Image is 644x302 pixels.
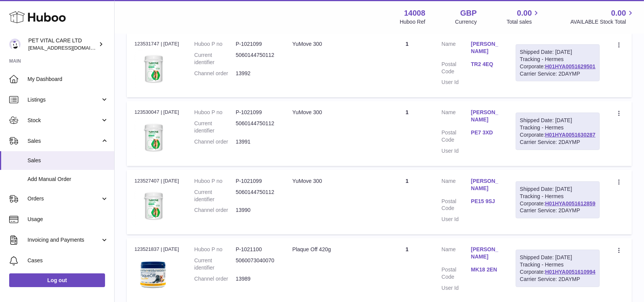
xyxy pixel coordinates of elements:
span: Total sales [506,18,540,26]
div: PET VITAL CARE LTD [28,37,97,52]
div: 123527407 | [DATE] [134,178,179,184]
img: 1732007053.jpg [134,255,173,294]
dt: Name [442,40,471,57]
div: YuMove 300 [292,178,372,185]
strong: GBP [460,8,477,18]
dt: User Id [442,147,471,155]
span: Orders [28,195,100,202]
dt: Channel order [194,138,236,145]
div: Tracking - Hermes Corporate: [516,250,600,287]
dt: Postal Code [442,129,471,144]
dt: Current identifier [194,189,236,203]
div: Huboo Ref [400,18,426,26]
img: 1732006879.jpg [134,187,173,225]
div: YuMove 300 [292,109,372,116]
a: 0.00 AVAILABLE Stock Total [570,8,635,26]
dt: Current identifier [194,120,236,134]
dt: User Id [442,79,471,86]
dt: Current identifier [194,52,236,66]
a: [PERSON_NAME] [471,178,500,192]
span: Invoicing and Payments [28,236,100,244]
dd: 13990 [236,207,277,214]
dt: Channel order [194,275,236,283]
dd: 5060073040070 [236,257,277,271]
td: 1 [380,170,434,234]
dt: Name [442,178,471,194]
img: 1732006879.jpg [134,118,173,157]
a: [PERSON_NAME] [471,109,500,123]
dt: Current identifier [194,257,236,271]
div: Tracking - Hermes Corporate: [516,181,600,219]
dt: Postal Code [442,266,471,281]
div: Shipped Date: [DATE] [520,186,595,193]
dt: Channel order [194,70,236,77]
div: 123531747 | [DATE] [134,40,179,47]
span: Sales [28,137,100,145]
a: MK18 2EN [471,266,500,273]
div: Shipped Date: [DATE] [520,48,595,56]
dt: User Id [442,216,471,223]
img: 1732006879.jpg [134,50,173,88]
dd: P-1021099 [236,109,277,116]
span: AVAILABLE Stock Total [570,18,635,26]
a: H01HYA0051630287 [545,132,595,138]
dd: 13991 [236,138,277,145]
dt: Name [442,246,471,262]
dt: Huboo P no [194,40,236,48]
span: Stock [28,117,100,124]
dt: User Id [442,284,471,292]
dt: Huboo P no [194,109,236,116]
dd: 5060144750112 [236,189,277,203]
a: H01HYA0051629501 [545,63,595,69]
div: Shipped Date: [DATE] [520,117,595,124]
span: Listings [28,96,100,103]
dt: Name [442,109,471,125]
div: Currency [455,18,477,26]
a: Log out [9,273,105,287]
td: 1 [380,33,434,97]
dt: Huboo P no [194,178,236,185]
div: YuMove 300 [292,40,372,48]
span: Sales [28,157,108,164]
a: TR2 4EQ [471,61,500,68]
dt: Channel order [194,207,236,214]
span: [EMAIL_ADDRESS][DOMAIN_NAME] [28,45,112,51]
span: Cases [28,257,108,264]
div: Carrier Service: 2DAYMP [520,207,595,214]
a: H01HYA0051612859 [545,200,595,207]
div: Carrier Service: 2DAYMP [520,139,595,146]
div: 123530047 | [DATE] [134,109,179,116]
span: My Dashboard [28,76,108,83]
dd: 13989 [236,275,277,283]
dd: P-1021099 [236,178,277,185]
a: 0.00 Total sales [506,8,540,26]
a: [PERSON_NAME] [471,246,500,260]
dt: Huboo P no [194,246,236,253]
img: petvitalcare@gmail.com [9,39,21,50]
div: Plaque Off 420g [292,246,372,253]
div: Tracking - Hermes Corporate: [516,113,600,150]
dt: Postal Code [442,61,471,75]
span: Usage [28,216,108,223]
dd: 5060144750112 [236,52,277,66]
span: Add Manual Order [28,176,108,183]
a: PE15 9SJ [471,198,500,205]
td: 1 [380,101,434,166]
div: Carrier Service: 2DAYMP [520,70,595,78]
div: Shipped Date: [DATE] [520,254,595,261]
div: 123521837 | [DATE] [134,246,179,253]
span: 0.00 [517,8,532,18]
div: Tracking - Hermes Corporate: [516,44,600,82]
dd: 13992 [236,70,277,77]
dd: P-1021099 [236,40,277,48]
a: PE7 3XD [471,129,500,136]
dt: Postal Code [442,198,471,212]
a: H01HYA0051610994 [545,269,595,275]
dd: P-1021100 [236,246,277,253]
dd: 5060144750112 [236,120,277,134]
a: [PERSON_NAME] [471,40,500,55]
span: 0.00 [611,8,626,18]
strong: 14008 [404,8,426,18]
div: Carrier Service: 2DAYMP [520,276,595,283]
